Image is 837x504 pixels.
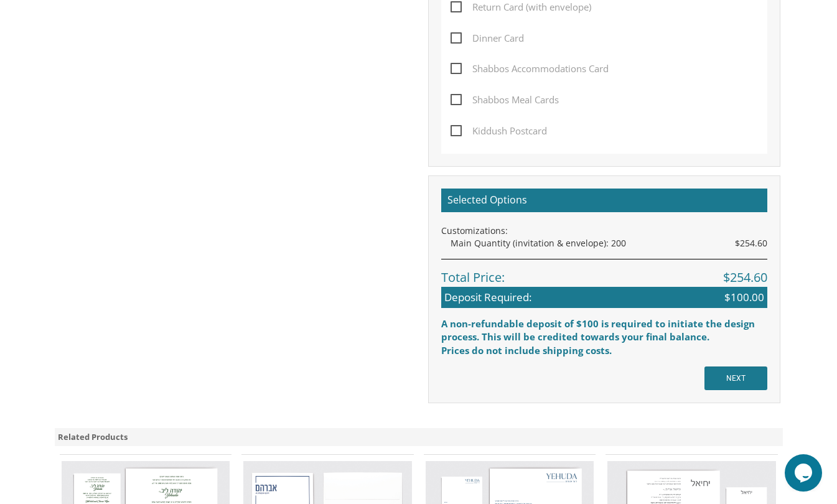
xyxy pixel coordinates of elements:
div: Main Quantity (invitation & envelope): 200 [451,237,767,250]
span: Kiddush Postcard [451,123,547,139]
div: Related Products [55,428,783,446]
div: A non-refundable deposit of $100 is required to initiate the design process. This will be credite... [441,317,767,344]
span: $254.60 [735,237,767,250]
h2: Selected Options [441,189,767,212]
span: $100.00 [724,290,764,305]
div: Deposit Required: [441,287,767,308]
div: Total Price: [441,259,767,287]
iframe: chat widget [785,454,825,492]
span: Shabbos Accommodations Card [451,61,609,77]
span: Shabbos Meal Cards [451,92,559,108]
div: Customizations: [441,225,767,237]
input: NEXT [704,366,767,390]
div: Prices do not include shipping costs. [441,344,767,357]
span: $254.60 [723,269,767,287]
span: Dinner Card [451,30,524,46]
